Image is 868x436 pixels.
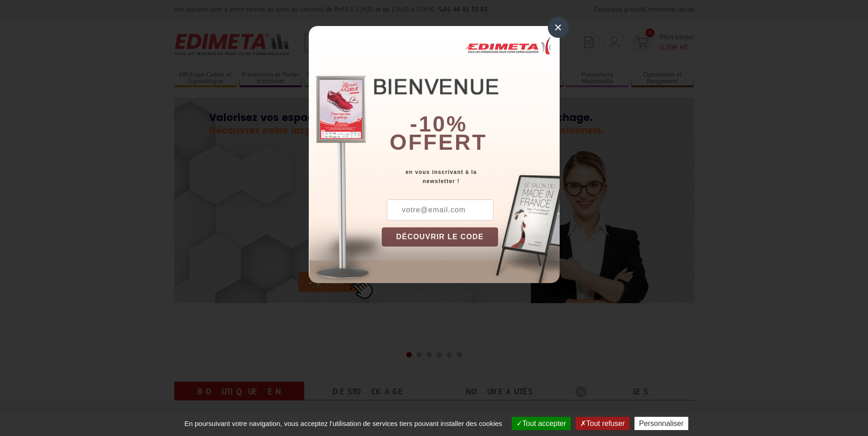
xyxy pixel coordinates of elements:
button: Tout accepter [512,417,571,430]
input: votre@email.com [387,200,494,221]
div: × [548,17,569,38]
font: offert [390,130,487,154]
button: DÉCOUVRIR LE CODE [382,227,499,247]
b: -10% [410,112,468,136]
button: Tout refuser [576,417,629,430]
button: Personnaliser (fenêtre modale) [634,417,688,430]
span: En poursuivant votre navigation, vous acceptez l'utilisation de services tiers pouvant installer ... [180,420,507,427]
div: en vous inscrivant à la newsletter ! [382,168,560,186]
